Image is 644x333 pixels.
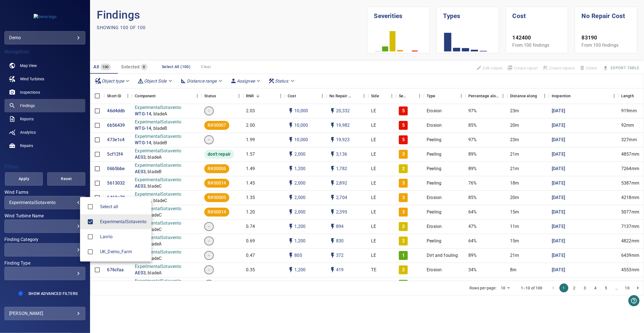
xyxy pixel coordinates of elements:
div: Wind Farms Lavrio [100,233,147,240]
span: Lavrio [100,233,147,240]
ul: ExperimentalSotavento [80,197,151,262]
span: UK_Demo_Farm [100,248,147,255]
div: Wind Farms ExperimentalSotavento [100,218,147,225]
span: Select all [100,203,147,210]
span: Lavrio [84,231,96,243]
span: UK_Demo_Farm [84,246,96,258]
span: ExperimentalSotavento [84,216,96,228]
span: ExperimentalSotavento [100,218,147,225]
div: Wind Farms UK_Demo_Farm [100,248,147,255]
